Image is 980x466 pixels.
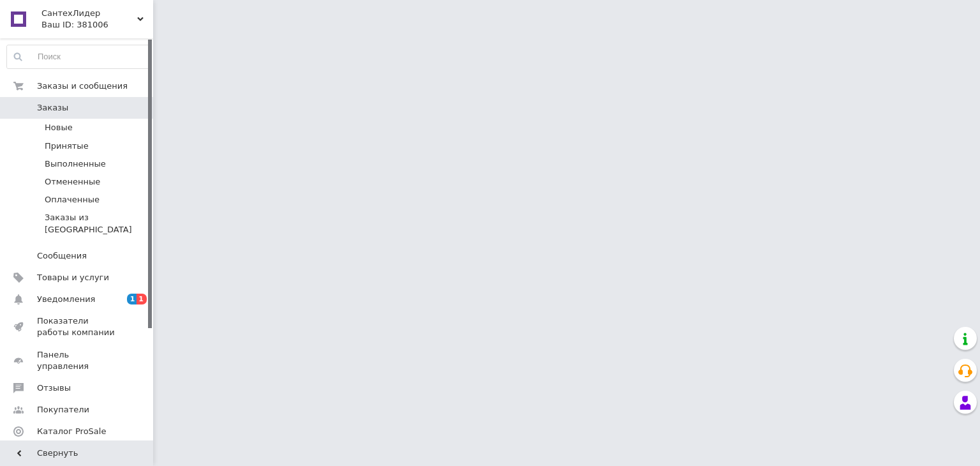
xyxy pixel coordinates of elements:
span: Товары и услуги [37,272,109,283]
span: Заказы из [GEOGRAPHIC_DATA] [45,212,149,235]
span: Покупатели [37,404,89,416]
span: Отзывы [37,382,71,394]
span: Показатели работы компании [37,315,118,338]
span: Каталог ProSale [37,426,106,437]
span: Новые [45,122,73,133]
span: 1 [127,294,137,304]
div: Ваш ID: 381006 [41,19,153,31]
span: Оплаченные [45,194,100,206]
span: Заказы [37,102,68,114]
span: Панель управления [37,349,118,372]
input: Поиск [7,45,150,68]
span: Сообщения [37,250,87,262]
span: Отмененные [45,176,100,188]
span: Уведомления [37,294,95,305]
span: Заказы и сообщения [37,80,128,92]
span: СантехЛидер [41,8,137,19]
span: 1 [137,294,147,304]
span: Принятые [45,140,89,152]
span: Выполненные [45,158,106,170]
